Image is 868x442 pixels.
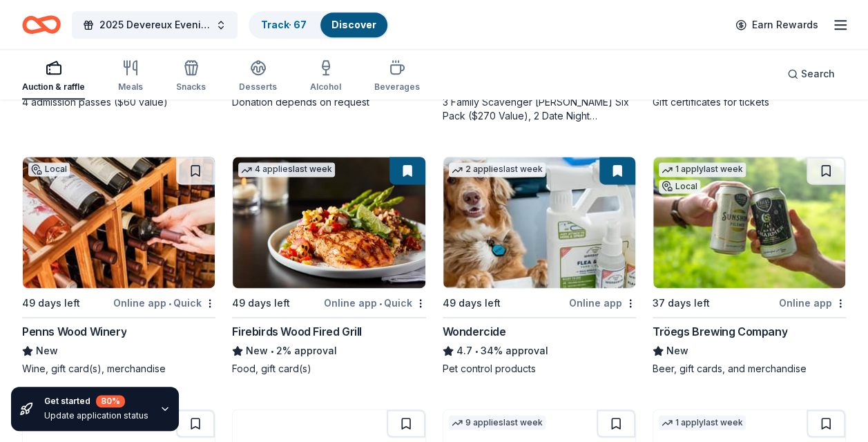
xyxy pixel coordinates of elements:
[374,54,420,99] button: Beverages
[653,157,845,288] img: Image for Tröegs Brewing Company
[176,54,206,99] button: Snacks
[474,345,478,356] span: •
[653,295,710,311] div: 37 days left
[44,395,148,407] div: Get started
[379,298,382,309] span: •
[238,162,335,177] div: 4 applies last week
[232,362,425,376] div: Food, gift card(s)
[22,54,85,99] button: Auction & raffle
[331,19,376,30] a: Discover
[659,415,746,430] div: 1 apply last week
[443,157,635,288] img: Image for Wondercide
[28,162,70,176] div: Local
[727,12,827,37] a: Earn Rewards
[22,295,80,311] div: 49 days left
[271,345,274,356] span: •
[118,81,143,93] div: Meals
[449,415,546,430] div: 9 applies last week
[261,19,307,30] a: Track· 67
[233,157,425,288] img: Image for Firebirds Wood Fired Grill
[176,81,206,93] div: Snacks
[659,180,700,193] div: Local
[22,81,85,93] div: Auction & raffle
[232,343,425,359] div: 2% approval
[374,81,420,93] div: Beverages
[22,8,61,41] a: Home
[22,156,215,376] a: Image for Penns Wood WineryLocal49 days leftOnline app•QuickPenns Wood WineryNewWine, gift card(s...
[456,343,472,359] span: 4.7
[653,95,846,109] div: Gift certificates for tickets
[239,54,277,99] button: Desserts
[232,95,425,109] div: Donation depends on request
[22,95,215,109] div: 4 admission passes ($60 value)
[449,162,546,177] div: 2 applies last week
[232,156,425,376] a: Image for Firebirds Wood Fired Grill4 applieslast week49 days leftOnline app•QuickFirebirds Wood ...
[118,54,143,99] button: Meals
[443,323,506,340] div: Wondercide
[36,343,58,359] span: New
[653,323,787,340] div: Tröegs Brewing Company
[569,294,636,311] div: Online app
[232,323,362,340] div: Firebirds Wood Fired Grill
[113,294,215,311] div: Online app Quick
[443,362,636,376] div: Pet control products
[443,95,636,123] div: 3 Family Scavenger [PERSON_NAME] Six Pack ($270 Value), 2 Date Night Scavenger [PERSON_NAME] Two ...
[232,295,290,311] div: 49 days left
[776,60,846,88] button: Search
[310,81,341,93] div: Alcohol
[23,157,215,288] img: Image for Penns Wood Winery
[443,295,501,311] div: 49 days left
[168,298,171,309] span: •
[666,343,688,359] span: New
[22,323,126,340] div: Penns Wood Winery
[324,294,426,311] div: Online app Quick
[659,162,746,177] div: 1 apply last week
[801,66,835,82] span: Search
[44,410,148,421] div: Update application status
[99,17,210,33] span: 2025 Devereux Evening of Hope
[443,156,636,376] a: Image for Wondercide2 applieslast week49 days leftOnline appWondercide4.7•34% approvalPet control...
[653,156,846,376] a: Image for Tröegs Brewing Company1 applylast weekLocal37 days leftOnline appTröegs Brewing Company...
[246,343,268,359] span: New
[443,343,636,359] div: 34% approval
[96,395,125,407] div: 80 %
[22,362,215,376] div: Wine, gift card(s), merchandise
[653,362,846,376] div: Beer, gift cards, and merchandise
[249,11,389,39] button: Track· 67Discover
[779,294,846,311] div: Online app
[310,54,341,99] button: Alcohol
[239,81,277,93] div: Desserts
[72,11,238,39] button: 2025 Devereux Evening of Hope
